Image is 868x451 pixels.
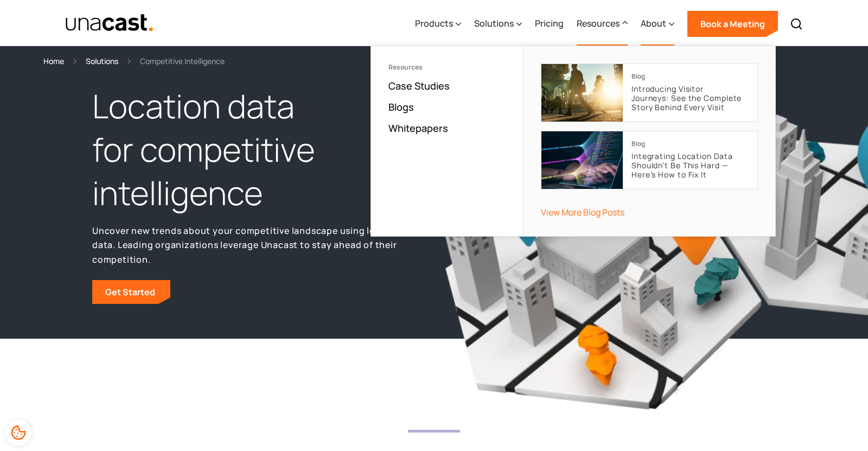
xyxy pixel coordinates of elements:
a: Case Studies [388,79,450,92]
img: Unacast text logo [65,14,154,33]
img: cover [541,131,623,189]
h1: Location data for competitive intelligence [92,85,429,214]
a: home [65,14,154,33]
a: Pricing [535,2,564,46]
div: About [641,2,674,46]
a: Get Started [92,280,170,304]
a: Home [43,55,64,67]
div: About [641,17,666,30]
div: Solutions [474,17,514,30]
a: Solutions [86,55,118,67]
div: Competitive Intelligence [140,55,225,67]
div: Blog [631,73,645,80]
p: Integrating Location Data Shouldn’t Be This Hard — Here’s How to Fix It [631,152,749,179]
nav: Resources [371,46,776,237]
div: Resources [577,17,620,30]
a: Blogs [388,100,414,113]
a: BlogIntegrating Location Data Shouldn’t Be This Hard — Here’s How to Fix It [541,131,758,189]
img: Search icon [790,17,803,30]
div: Cookie Preferences [5,420,31,446]
div: Resources [388,63,506,71]
div: Solutions [474,2,522,46]
p: Uncover new trends about your competitive landscape using location data. Leading organizations le... [92,224,429,267]
a: Book a Meeting [687,11,778,37]
a: View More Blog Posts [541,206,624,218]
img: cover [541,64,623,122]
div: Blog [631,140,645,148]
p: Introducing Visitor Journeys: See the Complete Story Behind Every Visit [631,85,749,112]
a: Whitepapers [388,122,448,135]
a: BlogIntroducing Visitor Journeys: See the Complete Story Behind Every Visit [541,63,758,122]
div: Products [415,17,453,30]
div: Products [415,2,461,46]
div: Resources [577,2,628,46]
